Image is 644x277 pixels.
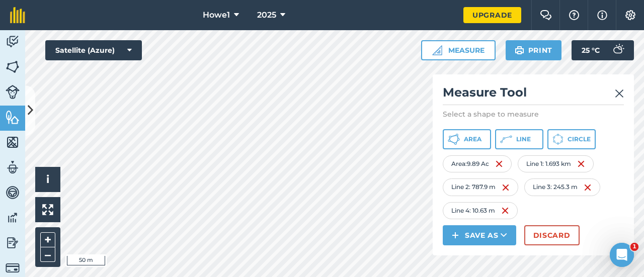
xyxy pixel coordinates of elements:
button: Measure [421,40,496,60]
button: – [40,247,55,262]
img: svg+xml;base64,PD94bWwgdmVyc2lvbj0iMS4wIiBlbmNvZGluZz0idXRmLTgiPz4KPCEtLSBHZW5lcmF0b3I6IEFkb2JlIE... [6,160,20,175]
img: svg+xml;base64,PD94bWwgdmVyc2lvbj0iMS4wIiBlbmNvZGluZz0idXRmLTgiPz4KPCEtLSBHZW5lcmF0b3I6IEFkb2JlIE... [6,34,20,49]
img: svg+xml;base64,PHN2ZyB4bWxucz0iaHR0cDovL3d3dy53My5vcmcvMjAwMC9zdmciIHdpZHRoPSIxNiIgaGVpZ2h0PSIyNC... [502,181,510,194]
button: 25 °C [572,40,634,60]
span: 25 ° C [582,40,600,60]
img: Two speech bubbles overlapping with the left bubble in the forefront [540,10,552,20]
h2: Measure Tool [443,84,624,105]
span: Area [464,135,481,143]
div: Line 4 : 10.63 m [443,202,518,219]
button: Satellite (Azure) [45,40,142,60]
img: fieldmargin Logo [10,7,25,23]
span: 2025 [257,9,276,21]
button: Area [443,129,491,149]
img: svg+xml;base64,PHN2ZyB4bWxucz0iaHR0cDovL3d3dy53My5vcmcvMjAwMC9zdmciIHdpZHRoPSI1NiIgaGVpZ2h0PSI2MC... [6,135,20,150]
img: svg+xml;base64,PHN2ZyB4bWxucz0iaHR0cDovL3d3dy53My5vcmcvMjAwMC9zdmciIHdpZHRoPSIxNCIgaGVpZ2h0PSIyNC... [452,229,459,241]
img: svg+xml;base64,PHN2ZyB4bWxucz0iaHR0cDovL3d3dy53My5vcmcvMjAwMC9zdmciIHdpZHRoPSIxNiIgaGVpZ2h0PSIyNC... [584,181,592,194]
img: svg+xml;base64,PHN2ZyB4bWxucz0iaHR0cDovL3d3dy53My5vcmcvMjAwMC9zdmciIHdpZHRoPSIxNiIgaGVpZ2h0PSIyNC... [495,158,503,170]
img: A question mark icon [568,10,580,20]
span: Circle [568,135,591,143]
button: i [35,167,60,192]
img: svg+xml;base64,PD94bWwgdmVyc2lvbj0iMS4wIiBlbmNvZGluZz0idXRmLTgiPz4KPCEtLSBHZW5lcmF0b3I6IEFkb2JlIE... [6,210,20,225]
span: i [46,173,49,186]
button: + [40,232,55,247]
img: A cog icon [624,10,636,20]
button: Print [506,40,562,60]
img: svg+xml;base64,PD94bWwgdmVyc2lvbj0iMS4wIiBlbmNvZGluZz0idXRmLTgiPz4KPCEtLSBHZW5lcmF0b3I6IEFkb2JlIE... [6,185,20,200]
img: svg+xml;base64,PHN2ZyB4bWxucz0iaHR0cDovL3d3dy53My5vcmcvMjAwMC9zdmciIHdpZHRoPSI1NiIgaGVpZ2h0PSI2MC... [6,110,20,125]
button: Discard [524,225,580,245]
div: Area : 9.89 Ac [443,155,512,172]
button: Circle [547,129,596,149]
img: svg+xml;base64,PD94bWwgdmVyc2lvbj0iMS4wIiBlbmNvZGluZz0idXRmLTgiPz4KPCEtLSBHZW5lcmF0b3I6IEFkb2JlIE... [608,40,628,60]
span: Line [516,135,531,143]
img: svg+xml;base64,PHN2ZyB4bWxucz0iaHR0cDovL3d3dy53My5vcmcvMjAwMC9zdmciIHdpZHRoPSIxNiIgaGVpZ2h0PSIyNC... [577,158,585,170]
button: Save as [443,225,516,245]
a: Upgrade [463,7,521,23]
p: Select a shape to measure [443,109,624,119]
img: Ruler icon [432,45,442,55]
img: Four arrows, one pointing top left, one top right, one bottom right and the last bottom left [42,204,53,215]
button: Line [495,129,543,149]
img: svg+xml;base64,PHN2ZyB4bWxucz0iaHR0cDovL3d3dy53My5vcmcvMjAwMC9zdmciIHdpZHRoPSIxOSIgaGVpZ2h0PSIyNC... [515,44,524,56]
img: svg+xml;base64,PHN2ZyB4bWxucz0iaHR0cDovL3d3dy53My5vcmcvMjAwMC9zdmciIHdpZHRoPSIxNiIgaGVpZ2h0PSIyNC... [501,205,509,217]
img: svg+xml;base64,PHN2ZyB4bWxucz0iaHR0cDovL3d3dy53My5vcmcvMjAwMC9zdmciIHdpZHRoPSIyMiIgaGVpZ2h0PSIzMC... [615,87,624,100]
img: svg+xml;base64,PHN2ZyB4bWxucz0iaHR0cDovL3d3dy53My5vcmcvMjAwMC9zdmciIHdpZHRoPSIxNyIgaGVpZ2h0PSIxNy... [597,9,607,21]
img: svg+xml;base64,PD94bWwgdmVyc2lvbj0iMS4wIiBlbmNvZGluZz0idXRmLTgiPz4KPCEtLSBHZW5lcmF0b3I6IEFkb2JlIE... [6,235,20,250]
span: 1 [630,243,638,251]
img: svg+xml;base64,PD94bWwgdmVyc2lvbj0iMS4wIiBlbmNvZGluZz0idXRmLTgiPz4KPCEtLSBHZW5lcmF0b3I6IEFkb2JlIE... [6,261,20,275]
div: Line 1 : 1.693 km [518,155,594,172]
span: Howe1 [203,9,230,21]
div: Line 2 : 787.9 m [443,178,518,196]
img: svg+xml;base64,PD94bWwgdmVyc2lvbj0iMS4wIiBlbmNvZGluZz0idXRmLTgiPz4KPCEtLSBHZW5lcmF0b3I6IEFkb2JlIE... [6,85,20,99]
div: Line 3 : 245.3 m [524,178,600,196]
img: svg+xml;base64,PHN2ZyB4bWxucz0iaHR0cDovL3d3dy53My5vcmcvMjAwMC9zdmciIHdpZHRoPSI1NiIgaGVpZ2h0PSI2MC... [6,59,20,74]
iframe: Intercom live chat [610,243,634,267]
